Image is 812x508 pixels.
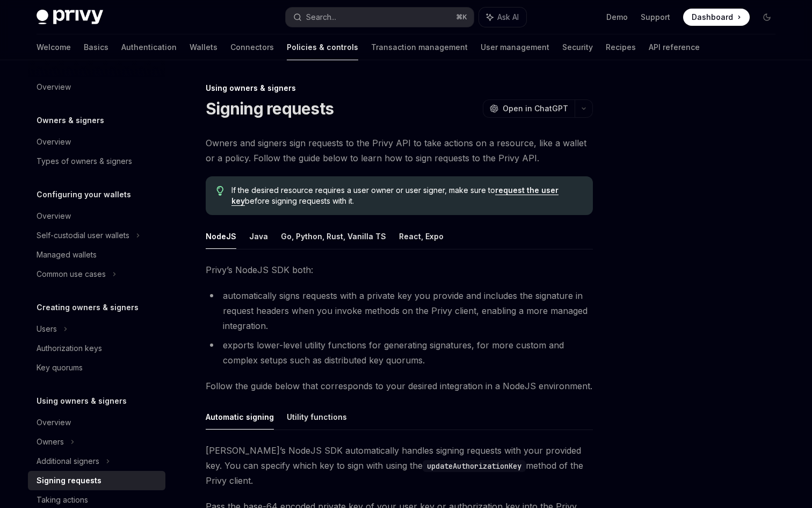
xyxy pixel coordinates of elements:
[37,301,139,314] h5: Creating owners & signers
[649,34,700,60] a: API reference
[231,185,582,206] span: If the desired resource requires a user owner or user signer, make sure to before signing request...
[249,224,268,249] button: Java
[230,34,274,60] a: Connectors
[692,12,733,23] span: Dashboard
[37,114,104,127] h5: Owners & signers
[216,186,224,196] svg: Tip
[483,99,575,118] button: Open in ChatGPT
[206,443,593,488] span: [PERSON_NAME]’s NodeJS SDK automatically handles signing requests with your provided key. You can...
[37,34,71,60] a: Welcome
[37,361,83,374] div: Key quorums
[37,135,71,148] div: Overview
[206,83,593,94] div: Using owners & signers
[281,224,386,249] button: Go, Python, Rust, Vanilla TS
[287,404,347,430] button: Utility functions
[28,245,165,264] a: Managed wallets
[37,155,132,168] div: Types of owners & signers
[562,34,593,60] a: Security
[606,34,636,60] a: Recipes
[121,34,177,60] a: Authentication
[28,471,165,490] a: Signing requests
[306,11,336,24] div: Search...
[28,152,165,171] a: Types of owners & signers
[37,210,71,223] div: Overview
[206,288,593,333] li: automatically signs requests with a private key you provide and includes the signature in request...
[641,12,670,23] a: Support
[287,34,358,60] a: Policies & controls
[28,358,165,377] a: Key quorums
[28,413,165,432] a: Overview
[37,81,71,94] div: Overview
[37,188,131,201] h5: Configuring your wallets
[28,206,165,226] a: Overview
[28,132,165,152] a: Overview
[206,99,334,118] h1: Signing requests
[497,12,519,23] span: Ask AI
[479,8,526,27] button: Ask AI
[37,474,102,487] div: Signing requests
[190,34,218,60] a: Wallets
[206,224,236,249] button: NodeJS
[606,12,628,23] a: Demo
[399,224,444,249] button: React, Expo
[37,435,64,448] div: Owners
[456,13,467,22] span: ⌘ K
[286,8,474,27] button: Search...⌘K
[37,493,88,506] div: Taking actions
[37,395,127,407] h5: Using owners & signers
[481,34,549,60] a: User management
[683,9,750,26] a: Dashboard
[37,455,99,468] div: Additional signers
[84,34,108,60] a: Basics
[206,378,593,393] span: Follow the guide below that corresponds to your desired integration in a NodeJS environment.
[206,338,593,368] li: exports lower-level utility functions for generating signatures, for more custom and complex setu...
[206,262,593,277] span: Privy’s NodeJS SDK both:
[206,404,274,430] button: Automatic signing
[758,9,775,26] button: Toggle dark mode
[37,229,129,242] div: Self-custodial user wallets
[206,135,593,166] span: Owners and signers sign requests to the Privy API to take actions on a resource, like a wallet or...
[37,248,97,261] div: Managed wallets
[371,34,468,60] a: Transaction management
[37,10,103,25] img: dark logo
[28,77,165,97] a: Overview
[503,103,568,114] span: Open in ChatGPT
[37,323,57,335] div: Users
[28,339,165,358] a: Authorization keys
[37,416,71,429] div: Overview
[37,342,102,355] div: Authorization keys
[37,268,106,281] div: Common use cases
[423,460,526,472] code: updateAuthorizationKey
